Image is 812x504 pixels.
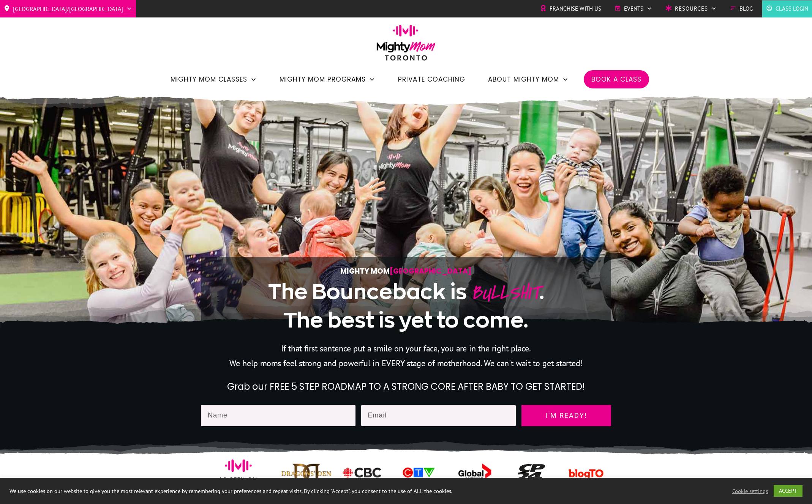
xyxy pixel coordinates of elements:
a: Mighty Mom Programs [280,73,375,86]
img: global-news-logo-mighty-mom-toronto-interview [449,462,499,483]
span: About Mighty Mom [488,73,559,86]
div: We use cookies on our website to give you the most relevant experience by remembering your prefer... [9,488,565,495]
span: We help moms feel strong and powerful in EVERY stage of motherhood. We can't wait to get started! [229,358,583,369]
span: Class Login [776,3,808,14]
a: Resources [665,3,717,14]
a: Class Login [766,3,808,14]
img: ico-mighty-mom [225,452,252,479]
img: blogto-kp2 [567,455,605,494]
a: About Mighty Mom [488,73,569,86]
a: Cookie settings [732,488,768,495]
span: The Bounceback is [268,280,467,303]
a: Mighty Mom Classes [171,73,257,86]
span: [GEOGRAPHIC_DATA]/[GEOGRAPHIC_DATA] [13,3,123,15]
a: ACCEPT [774,485,803,497]
a: Events [615,3,652,14]
a: [GEOGRAPHIC_DATA]/[GEOGRAPHIC_DATA] [4,3,132,15]
span: [GEOGRAPHIC_DATA] [390,266,472,276]
p: As seen on [201,474,275,484]
a: Private Coaching [398,73,465,86]
a: Blog [730,3,753,14]
img: mightymom-logo-toronto [373,25,439,66]
span: Blog [739,3,753,14]
input: Name [201,405,355,426]
span: Mighty Mom Classes [171,73,247,86]
span: Franchise with Us [550,3,601,14]
span: Resources [675,3,708,14]
a: Book a Class [591,73,641,86]
a: I'm ready! [521,405,611,426]
input: Email [361,405,516,426]
span: If that first sentence put a smile on your face, you are in the right place. [281,343,531,354]
span: Events [624,3,643,14]
img: ctv-logo-mighty-mom-news [397,466,439,479]
a: Franchise with Us [540,3,601,14]
span: BULLSHIT [471,279,539,307]
img: mighty-mom-postpartum-fitness-jess-sennet-cbc [341,466,384,479]
img: dragonsden [281,460,331,485]
span: The best is yet to come. [284,309,528,331]
h1: . [224,278,588,334]
p: Mighty Mom [224,265,588,277]
span: I'm ready! [528,412,604,419]
img: CP24 Logo [515,464,545,481]
span: Mighty Mom Programs [280,73,366,86]
h2: Grab our FREE 5 STEP ROADMAP TO A STRONG CORE AFTER BABY TO GET STARTED! [201,380,611,393]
